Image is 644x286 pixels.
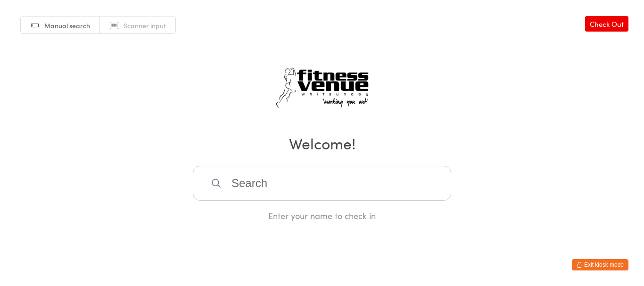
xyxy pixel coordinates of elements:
span: Manual search [44,21,90,30]
button: Exit kiosk mode [572,259,628,270]
img: Fitness Venue Whitsunday [263,57,381,119]
span: Scanner input [124,21,166,30]
input: Search [193,166,451,201]
div: Enter your name to check in [193,210,451,221]
a: Check Out [585,16,628,32]
h2: Welcome! [9,132,635,154]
